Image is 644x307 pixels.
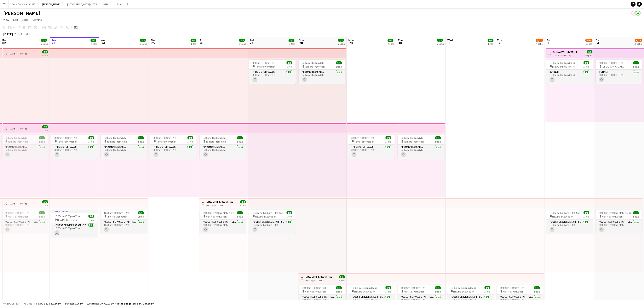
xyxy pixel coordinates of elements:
h3: NBA Mall Activation [305,275,332,279]
span: 1/1 [88,215,94,218]
app-card-role: Guest Services Staff - Senior1/110:00am-10:00pm (12h) [101,220,147,234]
app-card-role: Promoter/ Sales1/13:00pm-10:00pm (7h) [101,145,147,159]
span: Tamara Promotion [206,140,226,143]
app-user-avatar: Kate Oliveros [636,11,641,16]
div: 2 Jobs [41,42,48,45]
span: 1 Role [484,290,490,293]
span: 3:00pm-10:00pm (7h) [54,136,77,139]
span: NBA Mall Activation [107,215,128,218]
span: NBA Mall Activation [404,290,425,293]
div: 5 jobs [42,53,48,57]
span: 1/1 [237,136,243,139]
span: 2/2 [41,39,47,42]
div: 7 jobs [42,203,48,207]
span: 10:00am-10:00pm (12h) [500,286,525,289]
span: Wed [448,38,453,42]
app-card-role: Promoter/ Sales1/13:00pm-10:00pm (7h) [348,145,395,159]
span: NBA Mall Activation [552,215,573,218]
span: NBA Mall Activation [305,290,326,293]
span: 1/1 [336,286,342,289]
span: Jobs [22,18,28,22]
app-job-card: 3:00pm-10:00pm (7h)1/1 Tamara Promotion1 RolePromoter/ Sales1/13:00pm-10:00pm (7h) [348,135,395,159]
app-card-role: Runner1/110:00am-10:00pm (12h) [546,70,593,84]
button: [PERSON_NAME] [39,0,64,8]
span: 1/1 [188,136,193,139]
div: 6 Jobs [586,42,592,45]
span: 1 Role [336,65,342,68]
span: 1 Role [237,215,243,218]
span: Tamara Promotion [107,140,127,143]
app-job-card: 10:00am-12:00am (14h) (Sat)1/1 NBA Mall Activation1 RoleGuest Services Staff - Senior1/110:00am-1... [200,210,246,234]
span: 2/2 [338,39,344,42]
span: 1/1 [138,136,144,139]
span: 30 [397,41,403,45]
span: 1 Role [633,65,639,68]
span: 6/6 [587,50,593,53]
span: 3:00pm-10:00pm (7h) [401,136,424,139]
app-job-card: 3:00pm-11:00pm (8h)1/1 Tamara Promotion1 RolePromoter/ Sales1/13:00pm-11:00pm (8h) [299,60,345,84]
span: 2/2 [91,39,96,42]
div: [DATE] → [DATE] [305,279,332,282]
span: 1/1 [287,211,292,214]
span: Wed [101,38,106,42]
span: 2/2 [239,39,245,42]
span: 1/1 [386,136,391,139]
span: 10:00am-10:00pm (12h) [54,215,80,218]
span: Fri [547,38,550,42]
span: 10:00am-10:00pm (12h) [401,286,426,289]
span: 10:00am-10:00pm (12h) [352,286,377,289]
span: 23 [51,41,56,45]
button: Zaid [113,0,125,8]
app-card-role: Guest Services Staff - Senior1/110:00am-10:00pm (12h) [51,223,98,237]
div: 1 Job [488,42,493,45]
span: 27 [249,41,254,45]
span: 1 Role [286,65,292,68]
app-card-role: Promoter/ Sales1/13:00pm-11:00pm (8h) [299,70,345,84]
div: 4 Jobs [536,42,543,45]
span: Thu [497,38,502,42]
div: 3:00pm-11:00pm (8h)1/1 Tamara Promotion1 RolePromoter/ Sales1/13:00pm-11:00pm (8h) [249,60,296,84]
span: 1 Role [39,140,45,143]
div: 2 Jobs [91,42,97,45]
span: 2/2 [388,39,393,42]
span: 4/4 [42,50,48,53]
div: 2 Jobs [437,42,444,45]
a: Jobs [21,17,30,22]
app-job-card: 10:00am-10:00pm (12h)1/1 [GEOGRAPHIC_DATA]1 RoleRunner1/110:00am-10:00pm (12h) [546,60,593,84]
span: 3:00pm-10:00pm (7h) [154,136,176,139]
span: 3:00pm-11:00pm (8h) [253,61,275,64]
span: NBA Mall Activation [255,215,276,218]
span: 10:00am-12:00am (14h) (Sun) [253,211,284,214]
span: 1/1 [633,211,639,214]
span: 5/27 [536,39,543,42]
app-job-card: 3:00pm-10:00pm (7h)1/1 Tamara Promotion1 RolePromoter/ Sales1/13:00pm-10:00pm (7h) [398,135,444,159]
span: 1 Role [336,290,342,293]
div: 3:00pm-10:00pm (7h)1/1 Tamara Promotion1 RolePromoter/ Sales1/13:00pm-10:00pm (7h) [2,135,48,159]
span: 10:00am-12:00am (14h) (Sat) [203,211,234,214]
span: All jobs [23,302,33,305]
app-card-role: Promoter/ Sales1/13:00pm-10:00pm (7h) [200,145,246,159]
div: 5 Jobs [635,42,642,45]
app-job-card: In progress10:00am-10:00pm (12h)1/1 NBA Mall Activation1 RoleGuest Services Staff - Senior1/110:0... [51,210,98,237]
app-job-card: 3:00pm-10:00pm (7h)1/1 Tamara Promotion1 RolePromoter/ Sales1/13:00pm-10:00pm (7h) [101,135,147,159]
a: Edit [12,17,20,22]
app-job-card: 3:00pm-10:00pm (7h)1/1 Tamara Promotion1 RolePromoter/ Sales1/13:00pm-10:00pm (7h) [51,135,98,159]
span: Sat [596,38,601,42]
span: 2 [496,41,502,45]
span: 1/1 [584,61,590,64]
span: 1 Role [435,140,441,143]
span: 1 [447,41,453,45]
div: [DATE] → [DATE] [206,204,233,207]
span: 1/1 [435,286,441,289]
div: 10:00am-10:00pm (12h)1/1 NBA Mall Activation1 RoleGuest Services Staff - Senior1/110:00am-10:00pm... [101,210,147,234]
span: Tamara Promotion [404,140,424,143]
app-job-card: 10:00am-10:00pm (12h)1/1 [GEOGRAPHIC_DATA]1 RoleRunner1/110:00am-10:00pm (12h) [596,60,642,84]
span: Budgeted [7,302,19,305]
div: 3:00pm-10:00pm (7h)1/1 Tamara Promotion1 RolePromoter/ Sales1/13:00pm-10:00pm (7h) [200,135,246,159]
div: 11 jobs [41,128,48,132]
app-card-role: Promoter/ Sales1/13:00pm-10:00pm (7h) [398,145,444,159]
span: 1/1 [534,286,540,289]
span: 1 Role [286,215,292,218]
